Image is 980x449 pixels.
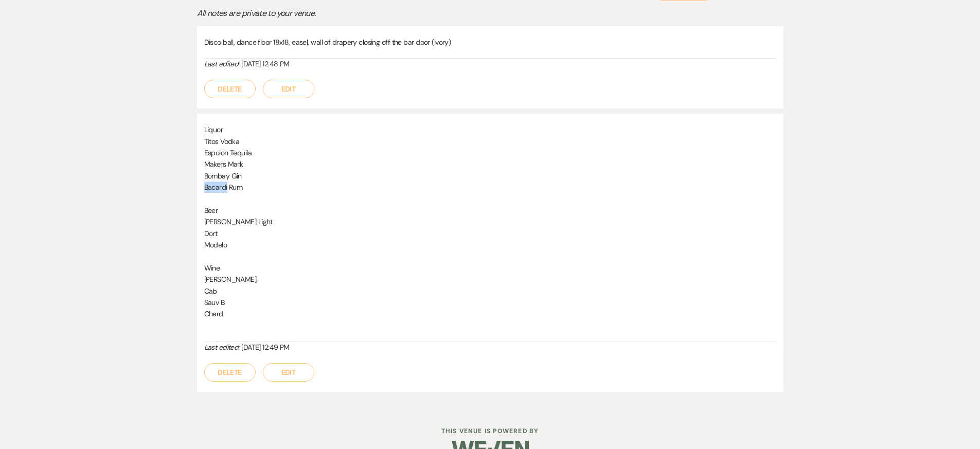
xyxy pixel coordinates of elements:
[204,239,776,250] p: Modelo
[204,274,776,285] p: [PERSON_NAME]
[204,297,776,308] p: Sauv B
[204,216,776,227] p: [PERSON_NAME] Light
[204,158,776,170] p: Makers Mark
[204,285,776,297] p: Cab
[204,80,256,98] button: Delete
[204,37,776,48] p: Disco ball, dance floor 18x18, easel, wall of drapery closing off the bar door (Ivory)
[204,205,776,216] p: Beer
[204,136,776,147] p: Titos Vodka
[204,363,256,382] button: Delete
[204,262,776,274] p: Wine
[204,342,776,353] div: [DATE] 12:49 PM
[204,124,776,135] p: Liquor
[263,363,314,382] button: Edit
[204,228,776,239] p: Dort
[204,59,240,68] i: Last edited:
[204,343,240,352] i: Last edited:
[204,308,776,319] p: Chard
[197,7,557,20] p: All notes are private to your venue.
[204,59,776,69] div: [DATE] 12:48 PM
[263,80,314,98] button: Edit
[204,147,776,158] p: Espolon Tequila
[204,182,776,193] p: Bacardi Rum
[204,170,776,182] p: Bombay Gin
